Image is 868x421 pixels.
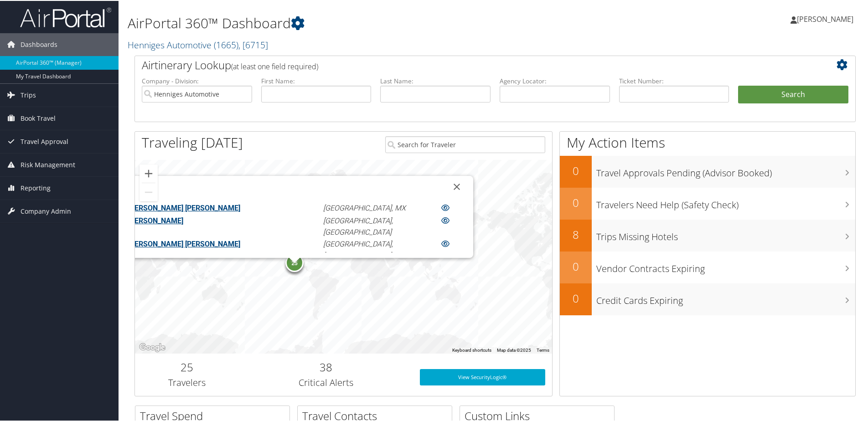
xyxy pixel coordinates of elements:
img: airportal-logo.png [20,6,111,27]
span: Dashboards [21,32,57,55]
h3: Trips Missing Hotels [596,225,855,242]
span: Trips [21,83,36,106]
button: Close [446,175,468,197]
a: 0Credit Cards Expiring [560,282,855,314]
a: Henniges Automotive [128,38,268,50]
h1: Traveling [DATE] [142,132,243,151]
a: [PERSON_NAME] [128,215,183,224]
label: Company - Division: [142,76,252,85]
a: Open this area in Google Maps (opens a new window) [137,341,167,353]
img: Google [137,341,167,353]
h1: AirPortal 360™ Dashboard [128,13,618,32]
a: 0Travelers Need Help (Safety Check) [560,187,855,219]
span: [PERSON_NAME] [797,13,853,23]
a: [PERSON_NAME] [PERSON_NAME] [128,203,240,211]
h2: 0 [560,194,592,210]
h2: Airtinerary Lookup [142,56,788,72]
h2: 38 [246,359,406,374]
label: First Name: [261,76,372,85]
em: [GEOGRAPHIC_DATA], [GEOGRAPHIC_DATA] [324,238,393,259]
button: Keyboard shortcuts [452,346,491,353]
h2: 25 [142,359,232,374]
span: , [ 6715 ] [238,38,268,50]
span: Reporting [21,176,51,199]
div: 25 [285,253,304,271]
h2: 0 [560,290,592,305]
em: [GEOGRAPHIC_DATA], MX [324,203,406,211]
h3: Vendor Contracts Expiring [596,257,855,274]
h1: My Action Items [560,132,855,151]
h3: Travelers [142,375,232,388]
button: Zoom out [139,182,158,200]
span: (at least one field required) [231,61,318,71]
a: Terms (opens in new tab) [537,347,549,352]
h3: Credit Cards Expiring [596,289,855,306]
span: Risk Management [21,153,75,175]
a: 0Vendor Contracts Expiring [560,251,855,282]
span: Book Travel [21,106,56,129]
h2: 8 [560,226,592,241]
span: Travel Approval [21,129,68,152]
a: [PERSON_NAME] [790,5,863,32]
a: 8Trips Missing Hotels [560,219,855,251]
button: Search [738,85,848,103]
label: Last Name: [380,76,491,85]
button: Zoom in [139,164,158,182]
h3: Travelers Need Help (Safety Check) [596,193,855,210]
a: [PERSON_NAME] [PERSON_NAME] [128,238,240,247]
span: Map data ©2025 [497,347,531,352]
h2: 0 [560,162,592,178]
span: Company Admin [21,199,71,222]
h2: 0 [560,258,592,273]
h3: Critical Alerts [246,375,406,388]
label: Agency Locator: [500,76,610,85]
a: 0Travel Approvals Pending (Advisor Booked) [560,155,855,187]
label: Ticket Number: [619,76,729,85]
a: View SecurityLogic® [420,368,545,385]
em: [GEOGRAPHIC_DATA], [GEOGRAPHIC_DATA] [324,215,393,236]
span: ( 1665 ) [214,38,238,50]
input: Search for Traveler [385,135,545,152]
h3: Travel Approvals Pending (Advisor Booked) [596,161,855,179]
